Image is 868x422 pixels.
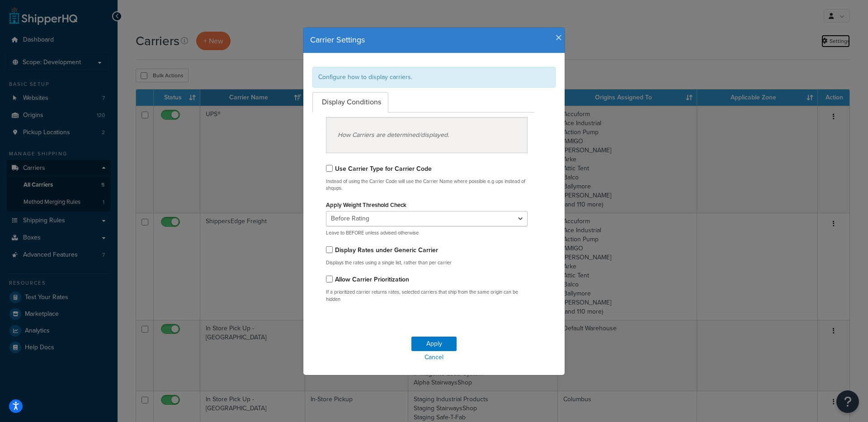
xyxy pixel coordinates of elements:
p: Displays the rates using a single list, rather than per carrier [326,259,528,266]
button: Apply [411,337,457,351]
p: Instead of using the Carrier Code will use the Carrier Name where possible e.g ups instead of shq... [326,178,528,192]
label: Display Rates under Generic Carrier [335,245,438,255]
label: Allow Carrier Prioritization [335,275,409,284]
h4: Carrier Settings [310,34,558,46]
label: Apply Weight Threshold Check [326,202,406,208]
label: Use Carrier Type for Carrier Code [335,164,432,173]
a: Cancel [303,351,565,364]
a: Display Conditions [312,92,388,113]
input: Allow Carrier Prioritization [326,276,333,282]
input: Use Carrier Type for Carrier Code [326,165,333,172]
input: Display Rates under Generic Carrier [326,246,333,253]
div: Configure how to display carriers. [312,67,556,88]
p: Leave to BEFORE unless advised otherwise [326,230,528,236]
div: How Carriers are determined/displayed. [326,117,528,153]
p: If a prioritized carrier returns rates, selected carriers that ship from the same origin can be h... [326,289,528,303]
